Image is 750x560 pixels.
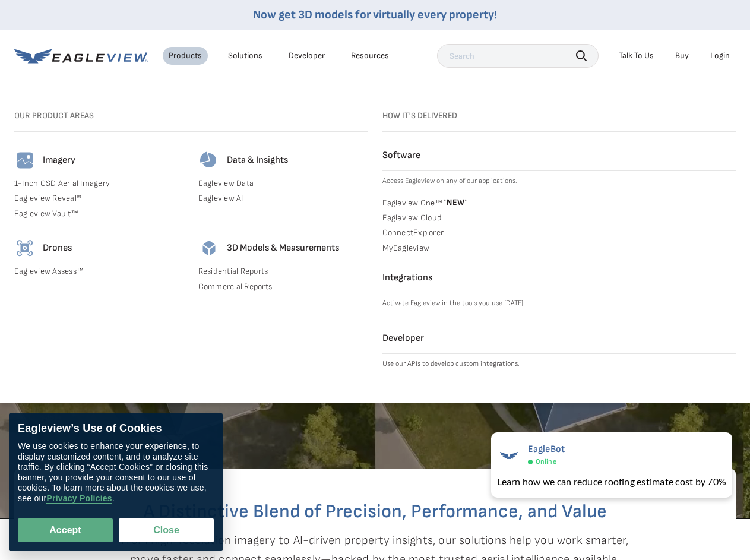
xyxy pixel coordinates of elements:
[14,110,368,121] h3: Our Product Areas
[227,154,288,166] h4: Data & Insights
[382,227,736,238] a: ConnectExplorer
[14,193,184,204] a: Eagleview Reveal®
[351,50,389,61] div: Resources
[382,272,736,309] a: Integrations Activate Eagleview in the tools you use [DATE].
[382,272,736,284] h4: Integrations
[43,242,72,254] h4: Drones
[119,518,214,542] button: Close
[198,238,220,259] img: 3d-models-icon.svg
[43,154,75,166] h4: Imagery
[228,50,262,61] div: Solutions
[14,178,184,189] a: 1-Inch GSD Aerial Imagery
[619,50,654,61] div: Talk To Us
[382,243,736,254] a: MyEagleview
[198,266,368,277] a: Residential Reports
[198,281,368,292] a: Commercial Reports
[382,359,736,369] p: Use our APIs to develop custom integrations.
[382,298,736,309] p: Activate Eagleview in the tools you use [DATE].
[442,197,467,207] span: NEW
[18,518,113,542] button: Accept
[14,238,36,259] img: drones-icon.svg
[382,176,736,186] p: Access Eagleview on any of our applications.
[382,213,736,223] a: Eagleview Cloud
[14,150,36,171] img: imagery-icon.svg
[62,502,688,521] h2: A Distinctive Blend of Precision, Performance, and Value
[46,493,112,504] a: Privacy Policies
[382,110,736,121] h3: How it's Delivered
[710,50,730,61] div: Login
[14,208,184,219] a: Eagleview Vault™
[18,422,214,435] div: Eagleview’s Use of Cookies
[382,333,736,369] a: Developer Use our APIs to develop custom integrations.
[382,196,736,208] a: Eagleview One™ *NEW*
[382,150,736,162] h4: Software
[497,474,726,489] div: Learn how we can reduce roofing estimate cost by 70%
[227,242,339,254] h4: 3D Models & Measurements
[198,178,368,189] a: Eagleview Data
[289,50,325,61] a: Developer
[198,150,220,171] img: data-icon.svg
[253,8,497,22] a: Now get 3D models for virtually every property!
[675,50,689,61] a: Buy
[198,193,368,204] a: Eagleview AI
[536,457,556,466] span: Online
[169,50,202,61] div: Products
[528,444,565,455] span: EagleBot
[382,333,736,344] h4: Developer
[437,44,599,68] input: Search
[14,266,184,277] a: Eagleview Assess™
[497,444,521,467] img: EagleBot
[18,441,214,504] div: We use cookies to enhance your experience, to display customized content, and to analyze site tra...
